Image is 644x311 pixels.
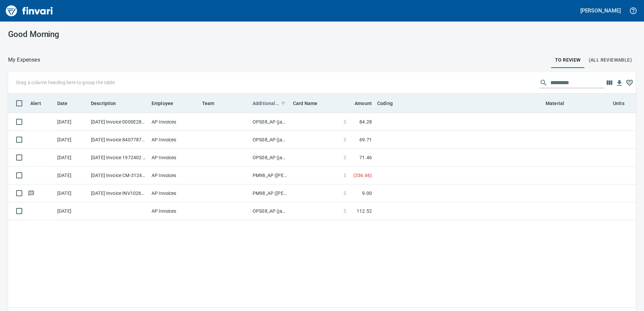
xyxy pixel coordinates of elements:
td: OPS08_AP (janettep, samr) [250,113,290,131]
span: $ [344,208,346,214]
td: AP Invoices [149,184,199,202]
span: $ [344,190,346,197]
span: Amount [355,99,372,107]
td: [DATE] Invoice 8407787558 from Cintas Fas Lockbox (1-10173) [88,131,149,149]
td: AP Invoices [149,113,199,131]
span: Alert [30,99,50,107]
td: [DATE] [55,131,88,149]
td: PM98_AP ([PERSON_NAME], [PERSON_NAME]) [250,167,290,184]
td: [DATE] [55,149,88,167]
span: Date [57,99,68,107]
span: $ [344,172,346,179]
button: Choose columns to display [604,78,614,88]
span: $ [344,154,346,161]
span: Additional Reviewer [253,99,288,107]
td: [DATE] Invoice INV10264176 from [GEOGRAPHIC_DATA] (1-24796) [88,184,149,202]
td: OPS08_AP (janettep, samr) [250,202,290,220]
span: Description [91,99,125,107]
span: Card Name [293,99,326,107]
td: AP Invoices [149,149,199,167]
td: PM98_AP ([PERSON_NAME], [PERSON_NAME]) [250,184,290,202]
td: AP Invoices [149,202,199,220]
span: Employee [152,99,182,107]
span: 9.00 [362,190,372,197]
span: $ [344,118,346,125]
td: [DATE] [55,184,88,202]
span: Units [613,99,624,107]
img: Finvari [4,3,55,19]
span: Material [546,99,573,107]
button: Column choices favorited. Click to reset to default [624,78,635,88]
td: AP Invoices [149,167,199,184]
td: OPS08_AP (janettep, samr) [250,149,290,167]
button: Download table [614,78,624,88]
span: 69.71 [359,136,372,143]
span: Coding [377,99,393,107]
span: Date [57,99,76,107]
span: 112.52 [357,208,372,214]
span: 71.46 [359,154,372,161]
button: [PERSON_NAME] [579,5,622,16]
span: To Review [555,56,581,64]
span: Alert [30,99,41,107]
span: Units [613,99,633,107]
span: Material [546,99,564,107]
span: Card Name [293,99,317,107]
h3: Good Morning [8,30,206,39]
span: ( 336.66 ) [353,172,372,179]
p: Drag a column heading here to group the table [16,79,115,86]
h5: [PERSON_NAME] [580,7,621,14]
td: [DATE] Invoice 0000E28842395 from UPS (1-30551) [88,113,149,131]
span: Team [202,99,223,107]
span: Amount [346,99,372,107]
p: My Expenses [8,56,40,64]
span: Has messages [28,191,35,195]
td: OPS08_AP (janettep, samr) [250,131,290,149]
span: Team [202,99,215,107]
span: $ [344,136,346,143]
nav: breadcrumb [8,56,40,64]
span: Coding [377,99,401,107]
span: Additional Reviewer [253,99,279,107]
td: [DATE] [55,202,88,220]
span: Employee [152,99,173,107]
span: (All Reviewable) [589,56,632,64]
td: [DATE] [55,167,88,184]
span: 84.28 [359,118,372,125]
td: [DATE] [55,113,88,131]
span: Description [91,99,116,107]
td: AP Invoices [149,131,199,149]
td: [DATE] Invoice 1972402 from [PERSON_NAME] Co (1-23227) [88,149,149,167]
td: [DATE] Invoice CM-3124323 from United Site Services (1-11055) [88,167,149,184]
